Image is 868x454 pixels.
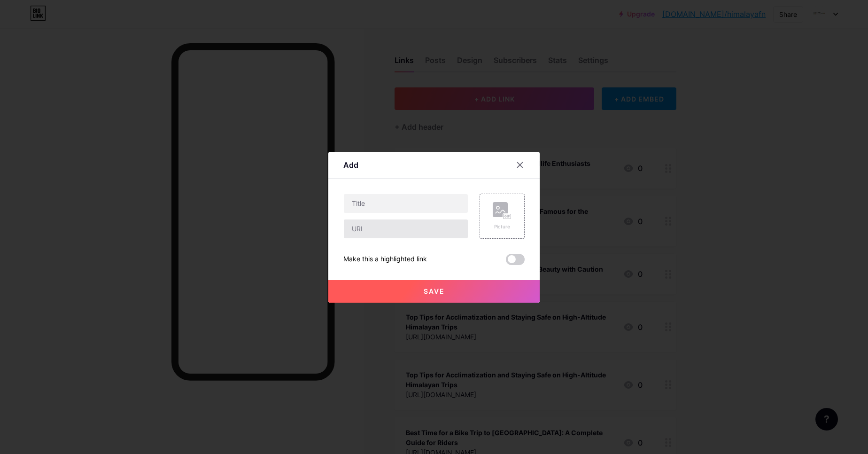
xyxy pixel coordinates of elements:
div: Picture [493,223,512,230]
span: Save [424,287,445,295]
div: Make this a highlighted link [343,254,427,265]
button: Save [328,280,540,303]
div: Add [343,159,358,171]
input: Title [344,194,468,213]
input: URL [344,219,468,238]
